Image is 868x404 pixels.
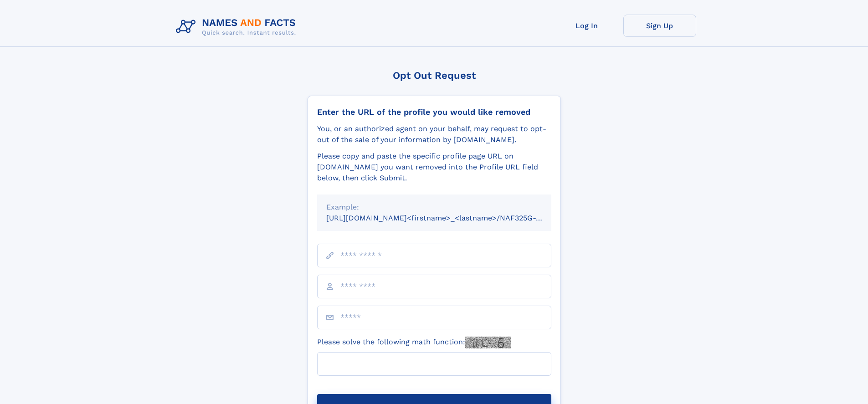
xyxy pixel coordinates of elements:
[317,123,551,145] div: You, or an authorized agent on your behalf, may request to opt-out of the sale of your informatio...
[172,15,303,39] img: Logo Names and Facts
[317,151,551,184] div: Please copy and paste the specific profile page URL on [DOMAIN_NAME] you want removed into the Pr...
[326,214,569,222] small: [URL][DOMAIN_NAME]<firstname>_<lastname>/NAF325G-xxxxxxxx
[550,15,623,37] a: Log In
[623,15,696,37] a: Sign Up
[317,337,511,348] label: Please solve the following math function:
[326,202,542,213] div: Example:
[317,107,551,117] div: Enter the URL of the profile you would like removed
[308,70,561,81] div: Opt Out Request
